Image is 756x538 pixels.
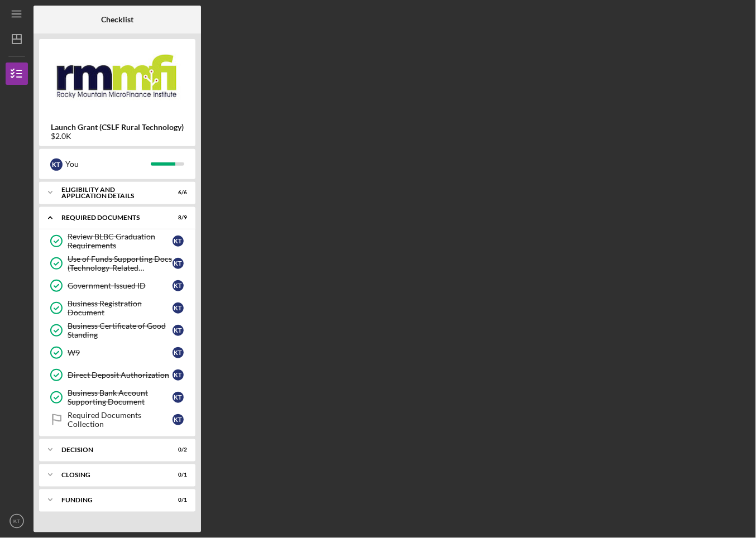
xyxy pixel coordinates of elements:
[45,364,190,386] a: Direct Deposit AuthorizationKT
[167,189,187,196] div: 6 / 6
[45,342,190,364] a: W9KT
[6,510,28,532] button: KT
[68,371,173,380] div: Direct Deposit Authorization
[61,186,159,199] div: Eligibility and Application Details
[173,347,184,358] div: K T
[61,446,159,453] div: Decision
[167,446,187,453] div: 0 / 2
[173,369,184,381] div: K T
[68,299,173,317] div: Business Registration Document
[68,348,173,357] div: W9
[45,319,190,342] a: Business Certificate of Good StandingKT
[45,409,190,431] a: Required Documents CollectionKT
[68,281,173,290] div: Government-Issued ID
[39,45,195,112] img: Product logo
[173,392,184,403] div: K T
[61,497,159,503] div: Funding
[68,411,173,429] div: Required Documents Collection
[65,155,151,174] div: You
[173,236,184,247] div: K T
[173,280,184,291] div: K T
[101,15,133,24] b: Checklist
[45,275,190,297] a: Government-Issued IDKT
[61,472,159,478] div: Closing
[50,158,63,171] div: K T
[173,302,184,314] div: K T
[45,297,190,319] a: Business Registration DocumentKT
[173,325,184,336] div: K T
[45,386,190,409] a: Business Bank Account Supporting DocumentKT
[45,230,190,252] a: Review BLBC Graduation RequirementsKT
[167,472,187,478] div: 0 / 1
[68,321,173,339] div: Business Certificate of Good Standing
[68,254,173,272] div: Use of Funds Supporting Docs (Technology-Related Expenses)
[167,497,187,503] div: 0 / 1
[51,123,184,132] b: Launch Grant (CSLF Rural Technology)
[51,132,184,141] div: $2.0K
[68,232,173,250] div: Review BLBC Graduation Requirements
[68,388,173,406] div: Business Bank Account Supporting Document
[45,252,190,275] a: Use of Funds Supporting Docs (Technology-Related Expenses)KT
[173,414,184,425] div: K T
[167,214,187,221] div: 8 / 9
[61,214,159,221] div: Required Documents
[173,258,184,269] div: K T
[13,518,20,525] text: KT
